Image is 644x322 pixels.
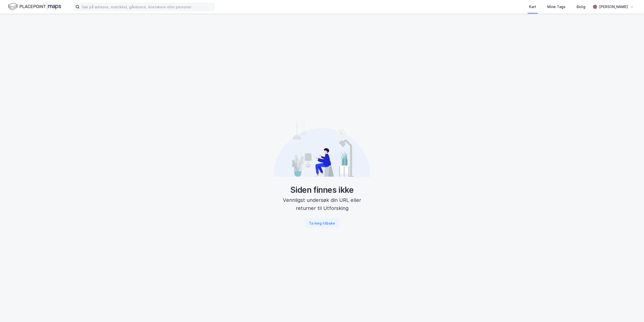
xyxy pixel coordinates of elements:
[547,4,565,10] div: Mine Tags
[305,218,339,228] button: Ta meg tilbake
[619,298,644,322] iframe: Chat Widget
[274,185,370,195] div: Siden finnes ikke
[274,196,370,212] div: Vennligst undersøk din URL eller returner til Utforsking
[599,4,628,10] div: [PERSON_NAME]
[80,3,214,11] input: Søk på adresse, matrikkel, gårdeiere, leietakere eller personer
[577,4,585,10] div: Bolig
[8,2,61,11] img: logo.f888ab2527a4732fd821a326f86c7f29.svg
[529,4,536,10] div: Kart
